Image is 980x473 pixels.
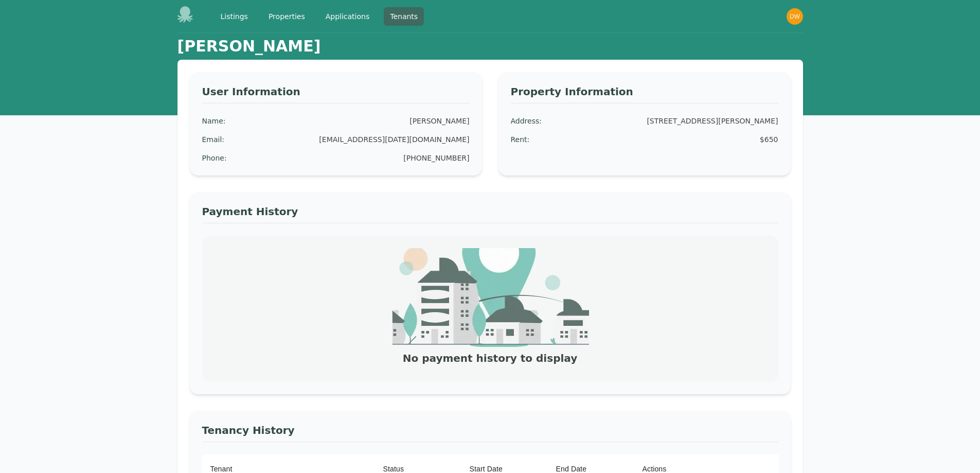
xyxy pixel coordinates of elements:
h3: Payment History [202,204,778,223]
div: $650 [760,134,778,145]
div: Email : [202,134,225,145]
a: Listings [215,7,254,26]
div: Name : [202,116,226,126]
img: empty_state_image [391,248,589,347]
h1: [PERSON_NAME] [177,37,321,56]
div: Phone : [202,153,227,163]
h3: Property Information [511,84,778,103]
h3: Tenancy History [202,423,778,442]
h3: No payment history to display [403,351,577,365]
a: Tenants [384,7,424,26]
div: Rent : [511,134,530,145]
h3: User Information [202,84,470,103]
a: Applications [319,7,376,26]
div: [EMAIL_ADDRESS][DATE][DOMAIN_NAME] [319,134,469,145]
div: Address : [511,116,542,126]
div: [PHONE_NUMBER] [403,153,469,163]
a: Properties [262,7,311,26]
div: [PERSON_NAME] [409,116,469,126]
div: [STREET_ADDRESS][PERSON_NAME] [647,116,778,126]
